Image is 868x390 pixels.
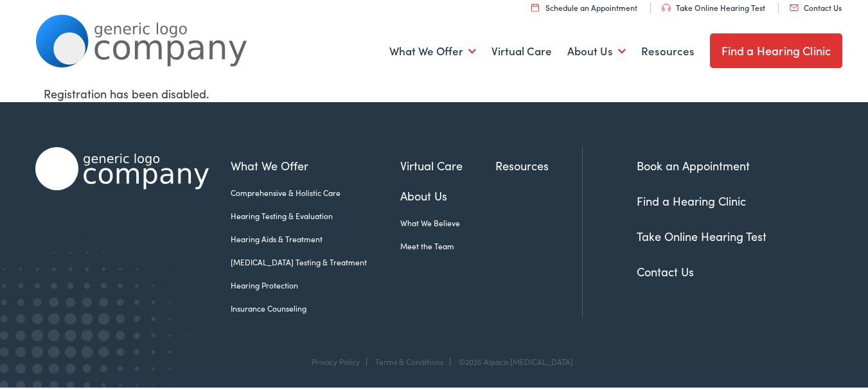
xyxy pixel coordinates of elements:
[231,185,400,197] a: Comprehensive & Holistic Care
[231,254,400,266] a: [MEDICAL_DATA] Testing & Treatment
[495,155,582,172] a: Resources
[389,26,476,73] a: What We Offer
[637,155,750,172] a: Book an Appointment
[641,26,695,73] a: Resources
[400,238,496,250] a: Meet the Team
[231,155,400,172] a: What We Offer
[375,354,443,365] a: Terms & Conditions
[452,355,573,364] div: ©2025 Alpaca [MEDICAL_DATA]
[312,354,360,365] a: Privacy Policy
[662,2,671,10] img: utility icon
[710,31,843,66] a: Find a Hearing Clinic
[231,301,400,312] a: Insurance Counseling
[231,208,400,220] a: Hearing Testing & Evaluation
[231,278,400,289] a: Hearing Protection
[567,26,626,73] a: About Us
[790,3,799,9] img: utility icon
[531,1,539,10] img: utility icon
[400,155,496,172] a: Virtual Care
[44,83,833,100] div: Registration has been disabled.
[35,145,209,188] img: Alpaca Audiology
[231,231,400,243] a: Hearing Aids & Treatment
[637,191,746,207] a: Find a Hearing Clinic
[637,261,694,278] a: Contact Us
[637,226,766,242] a: Take Online Hearing Test
[400,215,496,227] a: What We Believe
[400,185,496,202] a: About Us
[492,26,552,73] a: Virtual Care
